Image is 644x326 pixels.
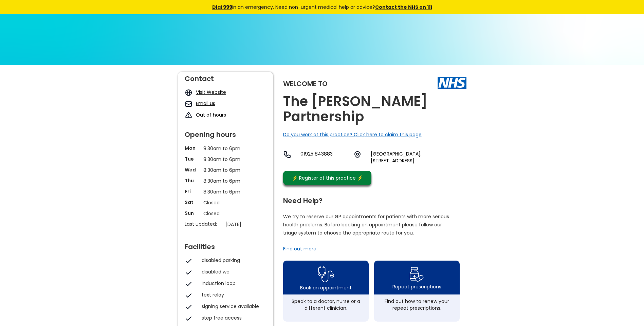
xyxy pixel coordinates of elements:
[185,111,192,119] img: exclamation icon
[392,283,441,290] div: Repeat prescriptions
[283,131,422,138] a: Do you work at this practice? Click here to claim this page
[353,150,362,159] img: practice location icon
[283,80,328,87] div: Welcome to
[203,177,247,185] p: 8:30am to 6pm
[283,150,291,159] img: telephone icon
[203,199,247,206] p: Closed
[300,150,348,164] a: 01925 843883
[196,89,226,96] a: Visit Website
[378,298,456,311] div: Find out how to renew your repeat prescriptions.
[203,156,247,163] p: 8:30am to 6pm
[283,212,449,237] p: We try to reserve our GP appointments for patients with more serious health problems. Before book...
[371,150,466,164] a: [GEOGRAPHIC_DATA], [STREET_ADDRESS]
[225,221,270,228] p: [DATE]
[185,166,200,173] p: Wed
[283,171,371,185] a: ⚡️ Register at this practice ⚡️
[185,221,222,227] p: Last updated:
[185,100,192,108] img: mail icon
[438,77,466,88] img: The NHS logo
[300,284,352,291] div: Book an appointment
[212,4,232,11] a: Dial 999
[202,257,263,264] div: disabled parking
[318,264,334,284] img: book appointment icon
[202,303,263,310] div: signing service available
[196,100,215,107] a: Email us
[185,177,200,184] p: Thu
[283,194,460,204] div: Need Help?
[203,210,247,217] p: Closed
[185,240,266,250] div: Facilities
[202,280,263,287] div: induction loop
[283,245,316,252] a: Find out more
[196,111,226,118] a: Out of hours
[166,3,478,11] div: in an emergency. Need non-urgent medical help or advice?
[409,265,424,283] img: repeat prescription icon
[283,94,466,124] h2: The [PERSON_NAME] Partnership
[203,145,247,152] p: 8:30am to 6pm
[202,291,263,298] div: text relay
[374,261,460,322] a: repeat prescription iconRepeat prescriptionsFind out how to renew your repeat prescriptions.
[283,261,369,322] a: book appointment icon Book an appointmentSpeak to a doctor, nurse or a different clinician.
[185,89,192,97] img: globe icon
[375,4,432,11] a: Contact the NHS on 111
[203,166,247,174] p: 8:30am to 6pm
[202,314,263,321] div: step free access
[185,210,200,217] p: Sun
[202,268,263,275] div: disabled wc
[287,298,365,311] div: Speak to a doctor, nurse or a different clinician.
[185,199,200,206] p: Sat
[185,145,200,151] p: Mon
[185,188,200,195] p: Fri
[203,188,247,196] p: 8:30am to 6pm
[185,72,266,82] div: Contact
[185,156,200,162] p: Tue
[185,128,266,138] div: Opening hours
[289,174,367,182] div: ⚡️ Register at this practice ⚡️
